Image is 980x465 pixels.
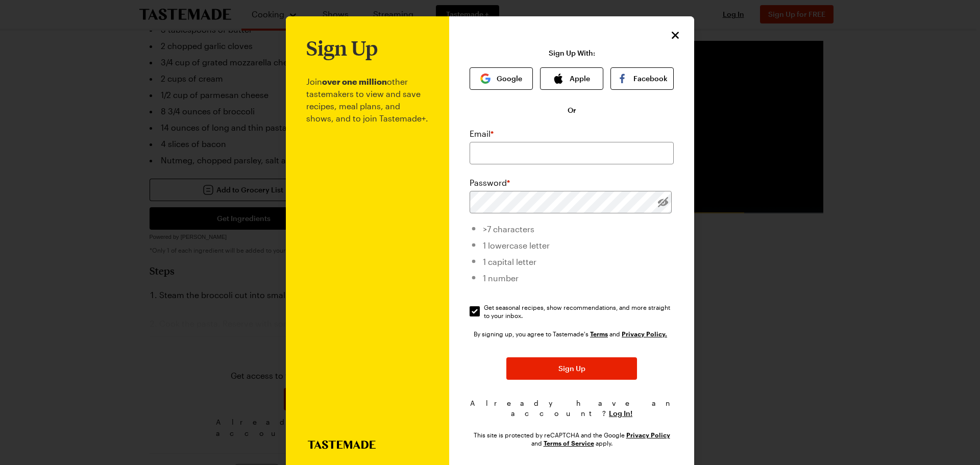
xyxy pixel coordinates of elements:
span: 1 capital letter [483,257,536,266]
span: 1 number [483,273,519,283]
span: Or [568,105,576,115]
button: Log In! [609,408,632,419]
span: 1 lowercase letter [483,240,550,250]
a: Google Privacy Policy [626,430,670,439]
button: Facebook [610,67,674,90]
button: Sign Up [506,357,637,380]
a: Google Terms of Service [544,438,594,447]
span: Sign Up [558,363,585,374]
span: >7 characters [483,224,534,234]
b: over one million [322,77,387,86]
button: Google [470,67,533,90]
input: Get seasonal recipes, show recommendations, and more straight to your inbox. [470,306,480,316]
p: Join other tastemakers to view and save recipes, meal plans, and shows, and to join Tastemade+. [306,59,429,440]
div: By signing up, you agree to Tastemade's and [474,329,670,339]
p: Sign Up With: [549,49,595,57]
a: Tastemade Privacy Policy [622,329,667,338]
button: Close [669,29,682,42]
div: This site is protected by reCAPTCHA and the Google and apply. [470,431,674,447]
h1: Sign Up [306,37,378,59]
a: Tastemade Terms of Service [590,329,608,338]
label: Email [470,128,494,140]
span: Already have an account? [470,399,674,418]
label: Password [470,177,510,189]
span: Get seasonal recipes, show recommendations, and more straight to your inbox. [484,303,675,320]
button: Apple [540,67,603,90]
